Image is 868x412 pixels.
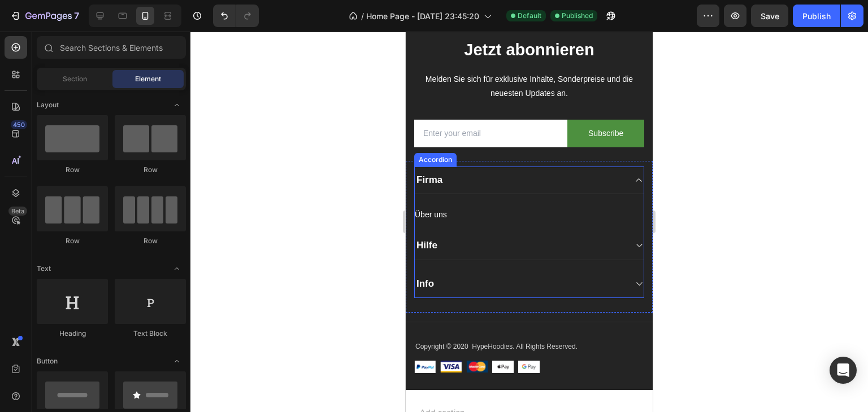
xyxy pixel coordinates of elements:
button: 7 [5,5,84,27]
iframe: Design area [406,32,653,412]
span: Text [37,264,51,274]
button: Save [751,5,788,27]
span: Toggle open [168,260,186,278]
input: Search Sections & Elements [37,36,186,59]
span: Home Page - [DATE] 23:45:20 [366,10,479,22]
div: Heading [37,328,108,339]
div: 450 [11,120,27,129]
span: Default [518,11,541,21]
span: Button [37,356,58,366]
div: Open Intercom Messenger [830,357,857,384]
div: Row [115,165,186,175]
span: Add section [10,375,63,387]
div: Publish [802,10,831,22]
span: Element [135,74,161,84]
span: Published [562,11,593,21]
div: Row [115,236,186,246]
button: Publish [793,5,840,27]
span: Toggle open [168,96,186,114]
span: Save [761,11,779,21]
div: Row [37,236,108,246]
span: Section [63,74,87,84]
div: Undo/Redo [213,5,259,27]
span: Toggle open [168,352,186,370]
div: Row [37,165,108,175]
span: Layout [37,100,59,110]
p: 7 [74,9,79,23]
span: / [361,10,364,22]
div: Beta [8,207,27,216]
div: Text Block [115,328,186,339]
